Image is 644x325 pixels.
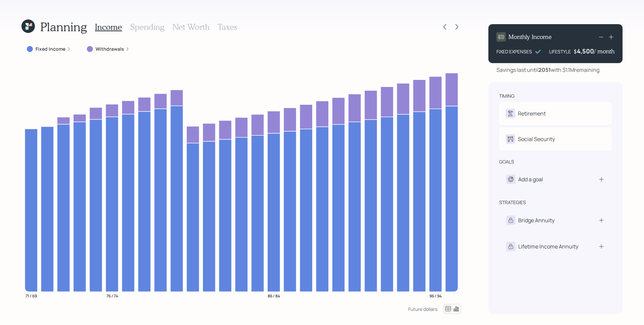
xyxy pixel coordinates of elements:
div: strategies [499,199,526,206]
h4: $ [574,48,577,55]
div: Future dollars [408,306,437,312]
tspan: 71 / 69 [25,293,37,298]
div: Retirement [518,109,546,118]
div: Social Security [518,135,555,143]
h3: Net Worth [172,22,210,32]
label: Withdrawals [96,46,124,52]
div: Add a goal [518,175,543,183]
h4: / month [594,48,614,55]
tspan: 86 / 84 [268,293,280,298]
div: 4,500 [577,47,594,55]
h3: Taxes [218,22,237,32]
h3: Spending [130,22,164,32]
div: Savings last until with $1.1M remaining [496,66,599,74]
b: 2051 [538,66,551,74]
h4: Monthly Income [508,33,552,41]
div: FIXED EXPENSES [496,48,532,55]
h1: Planning [40,19,87,34]
div: timing [499,93,515,99]
div: LIFESTYLE [549,48,571,55]
tspan: 76 / 74 [106,293,118,298]
label: Fixed Income [36,46,65,52]
tspan: 96 / 94 [429,293,442,298]
div: Lifetime Income Annuity [518,242,578,250]
h3: Income [95,22,122,32]
div: Bridge Annuity [518,216,554,224]
div: goals [499,158,514,165]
